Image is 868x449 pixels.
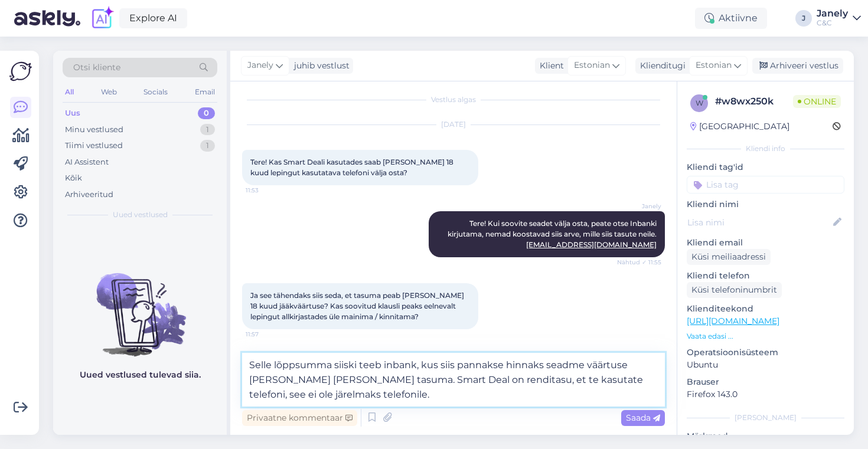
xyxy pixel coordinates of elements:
[752,58,843,74] div: Arhiveeri vestlus
[200,124,215,136] div: 1
[617,258,661,267] span: Nähtud ✓ 11:55
[53,252,227,358] img: No chats
[687,282,782,298] div: Küsi telefoninumbrit
[687,237,844,249] p: Kliendi email
[250,158,455,177] span: Tere! Kas Smart Deali kasutades saab [PERSON_NAME] 18 kuud lepingut kasutatava telefoni välja osta?
[690,120,789,133] div: [GEOGRAPHIC_DATA]
[626,412,660,423] span: Saada
[817,9,861,28] a: JanelyC&C
[687,176,844,194] input: Lisa tag
[242,410,357,426] div: Privaatne kommentaar
[687,249,771,265] div: Küsi meiliaadressi
[90,6,115,31] img: explore-ai
[687,430,844,443] p: Märkmed
[113,209,168,220] span: Uued vestlused
[65,189,113,201] div: Arhiveeritud
[9,60,32,83] img: Askly Logo
[687,303,844,315] p: Klienditeekond
[246,186,290,195] span: 11:53
[119,8,187,28] a: Explore AI
[65,156,109,168] div: AI Assistent
[250,291,466,321] span: Ja see tähendaks siis seda, et tasuma peab [PERSON_NAME] 18 kuud jääkväärtuse? Kas soovitud klaus...
[695,8,767,29] div: Aktiivne
[687,331,844,342] p: Vaata edasi ...
[793,95,841,108] span: Online
[246,330,290,339] span: 11:57
[687,198,844,211] p: Kliendi nimi
[247,59,273,72] span: Janely
[289,60,350,72] div: juhib vestlust
[242,119,665,130] div: [DATE]
[687,346,844,359] p: Operatsioonisüsteem
[65,124,123,136] div: Minu vestlused
[696,59,732,72] span: Estonian
[635,60,686,72] div: Klienditugi
[535,60,564,72] div: Klient
[448,219,658,249] span: Tere! Kui soovite seadet välja osta, peate otse Inbanki kirjutama, nemad koostavad siis arve, mil...
[687,216,831,229] input: Lisa nimi
[192,84,217,100] div: Email
[715,94,793,109] div: # w8wx250k
[242,94,665,105] div: Vestlus algas
[99,84,119,100] div: Web
[817,9,848,18] div: Janely
[63,84,76,100] div: All
[198,107,215,119] div: 0
[687,143,844,154] div: Kliendi info
[687,388,844,401] p: Firefox 143.0
[687,359,844,371] p: Ubuntu
[80,369,201,381] p: Uued vestlused tulevad siia.
[574,59,610,72] span: Estonian
[200,140,215,152] div: 1
[65,140,123,152] div: Tiimi vestlused
[65,172,82,184] div: Kõik
[65,107,80,119] div: Uus
[817,18,848,28] div: C&C
[696,99,703,107] span: w
[795,10,812,27] div: J
[687,376,844,388] p: Brauser
[687,412,844,423] div: [PERSON_NAME]
[73,61,120,74] span: Otsi kliente
[617,202,661,211] span: Janely
[687,316,779,326] a: [URL][DOMAIN_NAME]
[526,240,657,249] a: [EMAIL_ADDRESS][DOMAIN_NAME]
[687,161,844,173] p: Kliendi tag'id
[141,84,170,100] div: Socials
[687,270,844,282] p: Kliendi telefon
[242,353,665,407] textarea: Selle lõppsumma siiski teeb inbank, kus siis pannakse hinnaks seadme väärtuse [PERSON_NAME] [PERS...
